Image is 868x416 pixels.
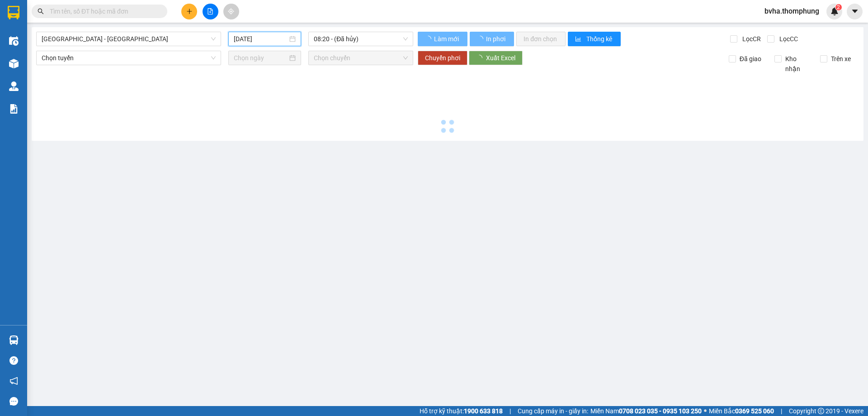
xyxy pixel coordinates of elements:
[776,34,799,44] span: Lọc CC
[477,36,485,42] span: loading
[851,7,859,15] span: caret-down
[464,407,503,415] strong: 1900 633 818
[568,32,621,46] button: bar-chartThống kê
[8,6,19,19] img: logo-vxr
[835,4,842,10] sup: 2
[42,51,216,65] span: Chọn tuyến
[470,32,514,46] button: In phơi
[469,51,523,65] button: Xuất Excel
[314,32,408,46] span: 08:20 - (Đã hủy)
[704,409,707,413] span: ⚪️
[486,34,507,44] span: In phơi
[203,4,218,19] button: file-add
[837,4,840,10] span: 2
[827,54,854,64] span: Trên xe
[735,407,774,415] strong: 0369 525 060
[590,406,702,416] span: Miền Nam
[434,34,460,44] span: Làm mới
[418,32,467,46] button: Làm mới
[9,104,19,114] img: solution-icon
[516,32,566,46] button: In đơn chọn
[518,406,588,416] span: Cung cấp máy in - giấy in:
[38,8,44,14] span: search
[9,81,19,91] img: warehouse-icon
[619,407,702,415] strong: 0708 023 035 - 0935 103 250
[709,406,774,416] span: Miền Bắc
[757,5,826,17] span: bvha.thomphung
[847,4,863,19] button: caret-down
[425,36,433,42] span: loading
[228,8,234,14] span: aim
[50,6,156,16] input: Tìm tên, số ĐT hoặc mã đơn
[420,406,503,416] span: Hỗ trợ kỹ thuật:
[9,397,18,406] span: message
[586,34,613,44] span: Thống kê
[782,54,813,74] span: Kho nhận
[9,356,18,365] span: question-circle
[509,406,511,416] span: |
[739,34,762,44] span: Lọc CR
[9,36,19,46] img: warehouse-icon
[207,8,213,14] span: file-add
[736,54,765,64] span: Đã giao
[186,8,193,14] span: plus
[9,59,19,68] img: warehouse-icon
[223,4,239,19] button: aim
[314,51,408,65] span: Chọn chuyến
[781,406,782,416] span: |
[42,32,216,46] span: Hà Nội - Nghệ An
[9,335,19,345] img: warehouse-icon
[234,34,288,44] input: 12/10/2025
[830,7,839,15] img: icon-new-feature
[181,4,197,19] button: plus
[818,408,824,414] span: copyright
[575,36,583,43] span: bar-chart
[418,51,467,65] button: Chuyển phơi
[9,377,18,385] span: notification
[234,53,288,63] input: Chọn ngày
